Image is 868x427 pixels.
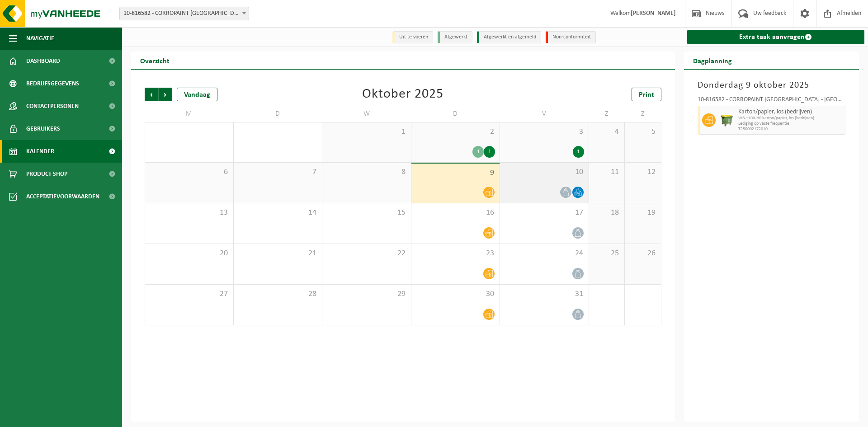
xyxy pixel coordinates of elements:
span: 7 [238,167,318,177]
span: 2 [416,127,495,137]
td: D [411,106,500,122]
span: 16 [416,208,495,218]
li: Uit te voeren [392,31,433,43]
div: Oktober 2025 [362,88,443,101]
span: Vorige [145,88,158,101]
div: 10-816582 - CORROPAINT [GEOGRAPHIC_DATA] - [GEOGRAPHIC_DATA] [698,97,846,106]
span: Karton/papier, los (bedrijven) [738,108,843,116]
td: Z [589,106,625,122]
div: 1 [573,146,584,158]
h2: Overzicht [131,52,179,69]
span: 23 [416,249,495,258]
span: 28 [238,289,318,299]
span: 29 [327,289,406,299]
span: Lediging op vaste frequentie [738,121,843,127]
span: 3 [505,127,584,137]
span: 26 [629,249,656,258]
td: Z [625,106,661,122]
td: V [500,106,589,122]
td: M [145,106,234,122]
a: Extra taak aanvragen [687,30,865,44]
li: Afgewerkt [438,31,472,43]
span: 8 [327,167,406,177]
span: Gebruikers [26,117,60,140]
h2: Dagplanning [684,52,741,69]
span: 20 [150,249,229,258]
span: 30 [416,289,495,299]
span: Product Shop [26,163,67,185]
span: 25 [594,249,620,258]
h3: Donderdag 9 oktober 2025 [698,79,846,92]
span: 4 [594,127,620,137]
div: 1 [472,146,484,158]
span: 10-816582 - CORROPAINT NV - ANTWERPEN [120,7,249,20]
span: 31 [505,289,584,299]
span: 1 [327,127,406,137]
span: 6 [150,167,229,177]
span: Acceptatievoorwaarden [26,185,99,208]
span: 22 [327,249,406,258]
span: Print [639,91,654,99]
span: 10 [505,167,584,177]
span: 12 [629,167,656,177]
span: WB-1100-HP karton/papier, los (bedrijven) [738,116,843,121]
div: 1 [484,146,495,158]
span: 11 [594,167,620,177]
span: 17 [505,208,584,218]
span: Dashboard [26,50,60,72]
span: 21 [238,249,318,258]
td: W [322,106,411,122]
a: Print [632,88,661,101]
span: Navigatie [26,27,54,50]
span: Volgende [159,88,172,101]
span: 15 [327,208,406,218]
span: T250002172010 [738,127,843,132]
img: WB-1100-HPE-GN-50 [720,113,734,127]
strong: [PERSON_NAME] [631,10,676,17]
td: D [234,106,323,122]
span: 13 [150,208,229,218]
span: 19 [629,208,656,218]
span: Bedrijfsgegevens [26,72,79,95]
span: Kalender [26,140,54,163]
div: Vandaag [177,88,217,101]
span: Contactpersonen [26,95,79,117]
span: 14 [238,208,318,218]
span: 5 [629,127,656,137]
span: 27 [150,289,229,299]
span: 18 [594,208,620,218]
li: Afgewerkt en afgemeld [477,31,541,43]
li: Non-conformiteit [546,31,596,43]
span: 9 [416,168,495,178]
span: 10-816582 - CORROPAINT NV - ANTWERPEN [119,7,249,20]
span: 24 [505,249,584,258]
